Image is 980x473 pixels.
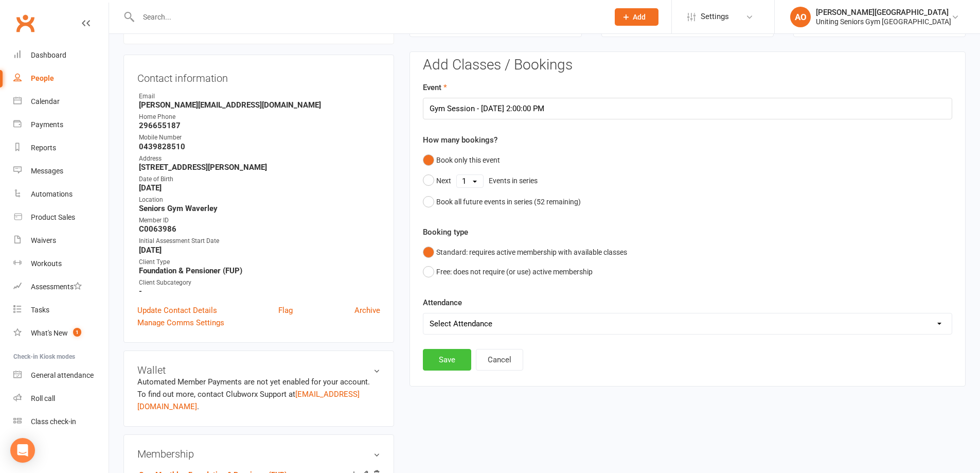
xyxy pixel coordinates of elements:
div: Client Type [139,257,380,267]
div: Tasks [31,306,49,314]
div: Date of Birth [139,174,380,184]
label: Event [423,81,447,94]
h3: Membership [137,448,380,460]
a: Payments [13,113,109,136]
div: Automations [31,190,73,198]
div: What's New [31,329,68,337]
strong: [DATE] [139,246,380,255]
div: Mobile Number [139,133,380,143]
a: Tasks [13,299,109,322]
button: Save [423,349,471,371]
a: Reports [13,136,109,160]
a: Calendar [13,90,109,113]
button: Free: does not require (or use) active membership [423,262,593,282]
strong: Seniors Gym Waverley [139,204,380,213]
div: Address [139,154,380,164]
a: Product Sales [13,206,109,229]
div: Client Subcategory [139,278,380,288]
div: Member ID [139,216,380,225]
div: Email [139,92,380,101]
span: 1 [73,328,81,337]
span: Settings [701,5,729,28]
a: Assessments [13,275,109,299]
h3: Contact information [137,68,380,84]
a: Archive [354,304,380,317]
strong: - [139,287,380,296]
strong: Foundation & Pensioner (FUP) [139,266,380,275]
h3: Wallet [137,364,380,376]
strong: [DATE] [139,183,380,192]
div: Location [139,195,380,205]
div: AO [790,7,811,27]
div: Home Phone [139,112,380,122]
div: Roll call [31,394,55,402]
div: Uniting Seniors Gym [GEOGRAPHIC_DATA] [816,17,951,26]
a: [EMAIL_ADDRESS][DOMAIN_NAME] [137,390,360,411]
div: Calendar [31,97,60,106]
strong: [PERSON_NAME][EMAIL_ADDRESS][DOMAIN_NAME] [139,100,380,110]
div: Payments [31,120,63,129]
strong: 296655187 [139,121,380,130]
a: Clubworx [12,10,38,36]
div: Workouts [31,259,62,268]
div: Open Intercom Messenger [10,438,35,463]
div: Initial Assessment Start Date [139,236,380,246]
div: General attendance [31,371,94,379]
div: Book all future events in series ( 52 remaining) [436,196,581,207]
button: Standard: requires active membership with available classes [423,242,627,262]
div: Dashboard [31,51,66,59]
a: Class kiosk mode [13,410,109,433]
label: Attendance [423,296,462,309]
h3: Add Classes / Bookings [423,57,952,73]
div: Product Sales [31,213,75,221]
div: Class check-in [31,417,76,426]
button: NextEvents in series [423,170,543,192]
span: Add [633,13,646,21]
a: Messages [13,160,109,183]
strong: C0063986 [139,224,380,234]
a: What's New1 [13,322,109,345]
a: Dashboard [13,44,109,67]
div: Waivers [31,236,56,244]
input: Please select an Event [423,98,952,119]
div: Events in series [489,175,538,186]
label: Booking type [423,226,468,238]
strong: [STREET_ADDRESS][PERSON_NAME] [139,163,380,172]
label: How many bookings? [423,134,497,146]
a: Flag [278,304,293,317]
button: Add [615,8,658,26]
a: Update Contact Details [137,304,217,317]
strong: 0439828510 [139,142,380,151]
button: Cancel [476,349,523,371]
a: Waivers [13,229,109,252]
a: Workouts [13,252,109,275]
a: Roll call [13,387,109,410]
div: People [31,74,54,82]
a: Manage Comms Settings [137,317,224,329]
div: Reports [31,144,56,152]
div: Next [436,175,451,186]
input: Search... [135,10,601,24]
div: Messages [31,167,63,175]
a: People [13,67,109,90]
a: Automations [13,183,109,206]
no-payment-system: Automated Member Payments are not yet enabled for your account. To find out more, contact Clubwor... [137,377,370,411]
button: Book only this event [423,150,500,170]
div: [PERSON_NAME][GEOGRAPHIC_DATA] [816,8,951,17]
div: Assessments [31,283,82,291]
button: Book all future events in series (52 remaining) [423,192,581,212]
a: General attendance kiosk mode [13,364,109,387]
